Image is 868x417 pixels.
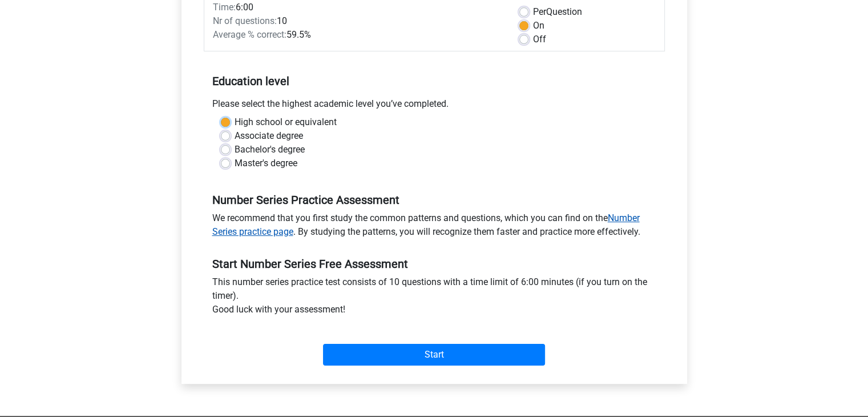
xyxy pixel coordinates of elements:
a: Number Series practice page [212,212,640,237]
div: 10 [204,14,511,28]
label: Master's degree [235,157,297,170]
div: 59.5% [204,28,511,42]
label: High school or equivalent [235,115,337,129]
div: 6:00 [204,1,511,14]
label: Question [533,5,582,19]
div: We recommend that you first study the common patterns and questions, which you can find on the . ... [204,211,665,243]
h5: Education level [212,70,656,93]
label: Associate degree [235,129,303,143]
div: This number series practice test consists of 10 questions with a time limit of 6:00 minutes (if y... [204,275,665,321]
span: Per [533,6,546,17]
input: Start [323,344,545,366]
span: Average % correct: [213,29,286,40]
label: Off [533,33,546,46]
span: Time: [213,2,236,13]
h5: Start Number Series Free Assessment [212,257,656,271]
h5: Number Series Practice Assessment [212,193,656,207]
span: Nr of questions: [213,15,277,26]
label: Bachelor's degree [235,143,305,157]
div: Please select the highest academic level you’ve completed. [204,97,665,115]
label: On [533,19,544,33]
